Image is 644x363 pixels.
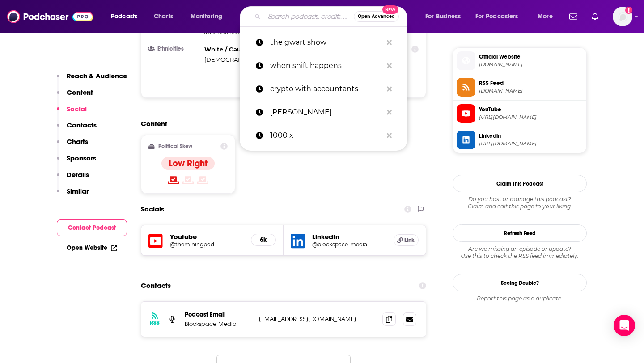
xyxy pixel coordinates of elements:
[613,7,632,26] span: Logged in as melrosepr
[453,224,587,242] button: Refresh Feed
[613,7,632,26] button: Show profile menu
[538,10,553,23] span: More
[453,196,587,210] div: Claim and edit this page to your liking.
[614,315,635,336] div: Open Intercom Messenger
[67,88,93,97] p: Content
[204,56,274,63] span: [DEMOGRAPHIC_DATA]
[67,244,117,252] a: Open Website
[111,10,137,23] span: Podcasts
[67,105,87,113] p: Social
[67,121,97,129] p: Contacts
[170,232,244,241] h5: Youtube
[566,9,581,24] a: Show notifications dropdown
[270,54,382,77] p: when shift happens
[67,170,89,179] p: Details
[453,196,587,203] span: Do you host or manage this podcast?
[479,114,583,121] span: https://www.youtube.com/@theminingpod
[141,119,419,128] h2: Content
[358,14,395,19] span: Open Advanced
[613,7,632,26] img: User Profile
[270,101,382,124] p: Pat White
[57,72,127,88] button: Reach & Audience
[479,61,583,68] span: blockspace.media
[67,187,89,195] p: Similar
[264,9,354,24] input: Search podcasts, credits, & more...
[204,28,266,35] span: Journalists/Reporters
[240,54,407,77] a: when shift happens
[7,8,93,25] img: Podchaser - Follow, Share and Rate Podcasts
[57,121,97,137] button: Contacts
[158,143,192,149] h2: Political Skew
[240,124,407,147] a: 1000 x
[67,137,88,146] p: Charts
[204,44,262,55] span: ,
[453,295,587,302] div: Report this page as a duplicate.
[479,79,583,87] span: RSS Feed
[67,154,96,162] p: Sponsors
[57,154,96,170] button: Sponsors
[479,88,583,94] span: feeds.megaphone.fm
[479,132,583,140] span: Linkedin
[457,104,583,123] a: YouTube[URL][DOMAIN_NAME]
[479,106,583,114] span: YouTube
[154,10,173,23] span: Charts
[419,9,472,24] button: open menu
[312,232,386,241] h5: LinkedIn
[141,201,164,218] h2: Socials
[148,46,201,52] h3: Ethnicities
[248,6,416,27] div: Search podcasts, credits, & more...
[258,236,268,244] h5: 6k
[67,72,127,80] p: Reach & Audience
[148,74,419,90] button: Show More
[240,77,407,101] a: crypto with accountants
[185,320,252,328] p: Blockspace Media
[105,9,149,24] button: open menu
[57,137,88,154] button: Charts
[57,105,87,121] button: Social
[475,10,518,23] span: For Podcasters
[457,131,583,149] a: Linkedin[URL][DOMAIN_NAME]
[141,277,171,294] h2: Contacts
[457,78,583,97] a: RSS Feed[DOMAIN_NAME]
[382,5,398,14] span: New
[625,7,632,14] svg: Add a profile image
[354,11,399,22] button: Open AdvancedNew
[148,9,178,24] a: Charts
[240,31,407,54] a: the gwart show
[270,124,382,147] p: 1000 x
[170,241,244,248] a: @theminingpod
[57,219,127,236] button: Contact Podcast
[479,53,583,61] span: Official Website
[150,319,160,326] h3: RSS
[204,46,261,53] span: White / Caucasian
[184,9,234,24] button: open menu
[270,31,382,54] p: the gwart show
[453,245,587,260] div: Are we missing an episode or update? Use this to check the RSS feed immediately.
[57,88,93,105] button: Content
[404,236,415,244] span: Link
[479,140,583,147] span: https://www.linkedin.com/company/blockspace-media
[169,158,208,169] h4: Low Right
[185,311,252,318] p: Podcast Email
[312,241,386,248] a: @blockspace-media
[457,51,583,70] a: Official Website[DOMAIN_NAME]
[240,101,407,124] a: [PERSON_NAME]
[270,77,382,101] p: crypto with accountants
[57,170,89,187] button: Details
[204,55,275,65] span: ,
[394,234,419,246] a: Link
[57,187,89,203] button: Similar
[259,315,375,323] p: [EMAIL_ADDRESS][DOMAIN_NAME]
[470,9,531,24] button: open menu
[425,10,461,23] span: For Business
[453,274,587,291] a: Seeing Double?
[191,10,222,23] span: Monitoring
[588,9,602,24] a: Show notifications dropdown
[531,9,564,24] button: open menu
[453,175,587,192] button: Claim This Podcast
